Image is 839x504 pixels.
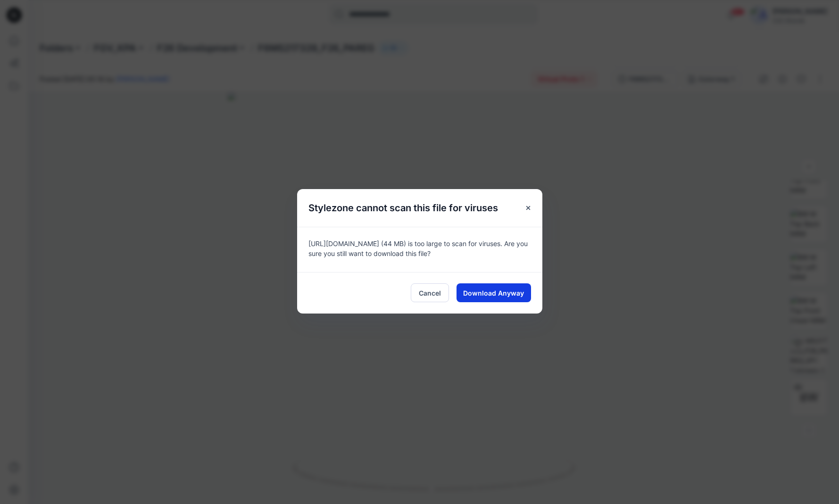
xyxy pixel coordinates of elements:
[297,189,509,227] h5: Stylezone cannot scan this file for viruses
[463,288,524,298] span: Download Anyway
[297,227,542,272] div: [URL][DOMAIN_NAME] (44 MB) is too large to scan for viruses. Are you sure you still want to downl...
[520,199,537,216] button: Close
[457,283,531,302] button: Download Anyway
[411,283,449,302] button: Cancel
[419,288,441,298] span: Cancel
